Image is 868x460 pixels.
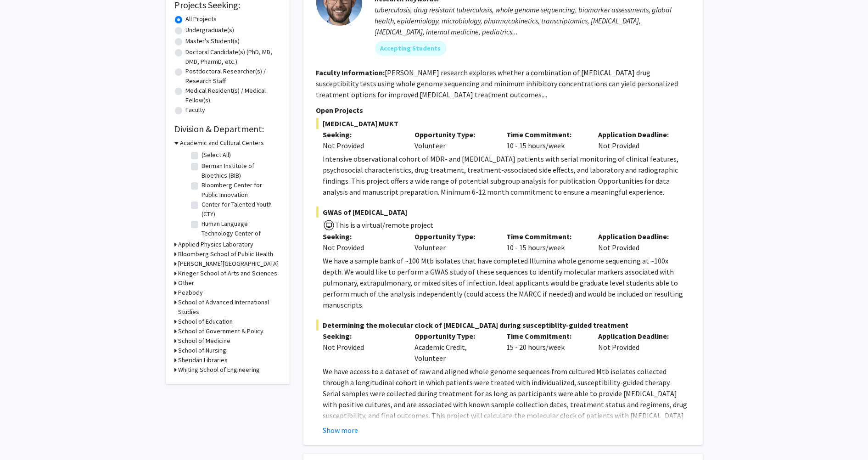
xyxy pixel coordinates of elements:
[598,331,676,342] p: Application Deadline:
[408,331,499,364] div: Academic Credit, Volunteer
[323,342,401,353] div: Not Provided
[179,249,274,259] h3: Bloomberg School of Public Health
[323,153,690,197] p: Intensive observational cohort of MDR- and [MEDICAL_DATA] patients with serial monitoring of clin...
[506,331,584,342] p: Time Commitment:
[186,47,280,67] label: Doctoral Candidate(s) (PhD, MD, DMD, PharmD, etc.)
[186,86,280,105] label: Medical Resident(s) / Medical Fellow(s)
[323,255,690,310] p: We have a sample bank of ~100 Mtb isolates that have completed Illumina whole genome sequencing a...
[179,269,278,278] h3: Krieger School of Arts and Sciences
[202,150,231,160] label: (Select All)
[186,67,280,86] label: Postdoctoral Researcher(s) / Research Staff
[202,180,278,200] label: Bloomberg Center for Public Innovation
[316,320,690,331] span: Determining the molecular clock of [MEDICAL_DATA] during susceptiblity-guided treatment
[316,105,690,116] p: Open Projects
[179,297,280,317] h3: School of Advanced International Studies
[414,331,493,342] p: Opportunity Type:
[179,355,228,365] h3: Sheridan Libraries
[316,68,678,99] fg-read-more: [PERSON_NAME] research explores whether a combination of [MEDICAL_DATA] drug susceptibility tests...
[375,4,690,37] div: tuberculosis, drug resistant tuberculosis, whole genome sequencing, biomarker assessments, global...
[499,331,591,364] div: 15 - 20 hours/week
[202,161,278,180] label: Berman Institute of Bioethics (BIB)
[179,317,233,326] h3: School of Education
[186,36,240,46] label: Master's Student(s)
[323,140,401,151] div: Not Provided
[179,278,195,288] h3: Other
[179,288,203,297] h3: Peabody
[180,138,264,148] h3: Academic and Cultural Centers
[179,240,254,249] h3: Applied Physics Laboratory
[829,419,861,453] iframe: Chat
[202,200,278,219] label: Center for Talented Youth (CTY)
[335,220,434,230] span: This is a virtual/remote project
[179,336,231,346] h3: School of Medicine
[499,231,591,253] div: 10 - 15 hours/week
[186,14,217,24] label: All Projects
[499,129,591,151] div: 10 - 15 hours/week
[316,118,690,129] span: [MEDICAL_DATA] MUKT
[316,207,690,218] span: GWAS of [MEDICAL_DATA]
[408,129,499,151] div: Volunteer
[408,231,499,253] div: Volunteer
[598,231,676,242] p: Application Deadline:
[186,25,235,35] label: Undergraduate(s)
[323,129,401,140] p: Seeking:
[316,68,385,77] b: Faculty Information:
[179,326,264,336] h3: School of Government & Policy
[179,346,227,355] h3: School of Nursing
[506,231,584,242] p: Time Commitment:
[186,105,206,115] label: Faculty
[202,219,278,248] label: Human Language Technology Center of Excellence (HLTCOE)
[323,331,401,342] p: Seeking:
[175,123,280,135] h2: Division & Department:
[323,425,358,436] button: Show more
[591,231,683,253] div: Not Provided
[591,331,683,364] div: Not Provided
[414,231,493,242] p: Opportunity Type:
[591,129,683,151] div: Not Provided
[506,129,584,140] p: Time Commitment:
[375,41,447,56] mat-chip: Accepting Students
[323,242,401,253] div: Not Provided
[179,259,279,269] h3: [PERSON_NAME][GEOGRAPHIC_DATA]
[598,129,676,140] p: Application Deadline:
[179,365,260,375] h3: Whiting School of Engineering
[323,231,401,242] p: Seeking:
[414,129,493,140] p: Opportunity Type:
